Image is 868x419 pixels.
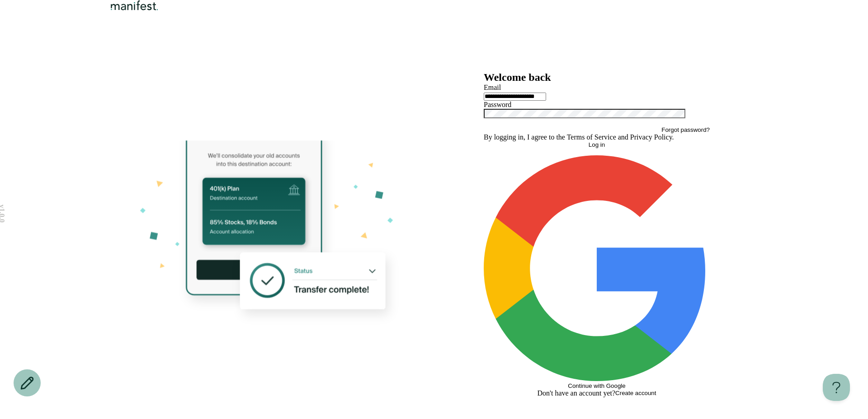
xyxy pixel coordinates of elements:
[630,133,672,141] a: Privacy Policy
[823,374,850,401] iframe: Toggle Customer Support
[484,71,710,84] h2: Welcome back
[484,101,511,108] label: Password
[484,133,710,141] p: By logging in, I agree to the and .
[538,389,616,397] span: Don't have an account yet?
[484,141,710,148] button: Log in
[484,155,710,389] button: Continue with Google
[568,382,625,389] span: Continue with Google
[567,133,616,141] a: Terms of Service
[589,141,605,148] span: Log in
[615,390,656,396] button: Create account
[484,84,501,91] label: Email
[661,126,710,133] button: Forgot password?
